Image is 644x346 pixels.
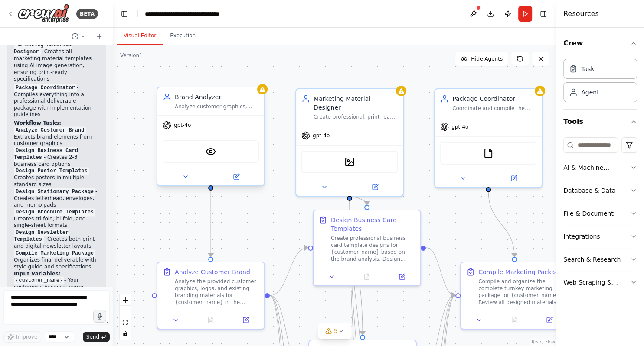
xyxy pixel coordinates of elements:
[452,94,536,103] div: Package Coordinator
[206,146,216,157] img: VisionTool
[563,55,637,109] div: Crew
[563,248,637,271] button: Search & Research
[534,315,564,325] button: Open in side panel
[14,229,69,243] code: Design Newsletter Templates
[14,147,99,168] li: - Creates 2-3 business card options
[14,41,72,56] code: Marketing Material Designer
[17,4,69,23] img: Logo
[193,315,229,325] button: No output available
[14,167,89,175] code: Design Poster Templates
[331,216,415,233] div: Design Business Card Templates
[460,262,569,330] div: Compile Marketing PackageCompile and organize the complete turnkey marketing package for {custome...
[14,276,64,284] code: {customer_name}
[14,168,99,188] li: - Creates posters in multiple standard sizes
[478,278,562,306] div: Compile and organize the complete turnkey marketing package for {customer_name}. Review all desig...
[581,65,594,73] div: Task
[68,31,89,42] button: Switch to previous chat
[206,191,215,256] g: Edge from 10392ff4-2428-4dc0-aef5-1cf0ed4ee582 to f3184f2c-6729-4404-83a9-ffccdbfba3f0
[532,340,555,344] a: React Flow attribution
[118,8,131,20] button: Hide left sidebar
[451,123,468,130] span: gpt-4o
[76,9,98,19] div: BETA
[14,250,99,270] li: - Organizes final deliverable with style guide and specifications
[563,134,637,301] div: Tools
[14,84,99,118] p: - Compiles everything into a professional deliverable package with implementation guidelines
[563,202,637,225] button: File & Document
[174,122,191,129] span: gpt-4o
[120,328,131,340] button: toggle interactivity
[563,271,637,294] button: Web Scraping & Browsing
[345,191,367,334] g: Edge from a5bc3d42-a2d5-4f57-9df3-ceff2c638e5e to 34d8b0ee-7b98-42b7-a470-8b696f86f8f4
[455,52,508,66] button: Hide Agents
[16,333,37,340] span: Improve
[313,210,421,286] div: Design Business Card TemplatesCreate professional business card template designs for {customer_na...
[270,243,307,300] g: Edge from f3184f2c-6729-4404-83a9-ffccdbfba3f0 to 52606ffd-2902-4c79-a490-9db295d27011
[120,294,131,340] div: React Flow controls
[563,232,600,241] div: Integrations
[212,171,261,182] button: Open in side panel
[496,315,533,325] button: No output available
[14,42,99,82] p: - Creates all marketing material templates using AI image generation, ensuring print-ready specif...
[563,110,637,134] button: Tools
[175,278,259,306] div: Analyze the provided customer graphics, logos, and existing branding materials for {customer_name...
[14,249,95,257] code: Compile Marketing Package
[83,332,110,342] button: Send
[563,163,630,172] div: AI & Machine Learning
[318,323,352,339] button: 5
[120,294,131,306] button: zoom in
[313,132,330,139] span: gpt-4o
[175,268,250,276] div: Analyze Customer Brand
[14,277,99,291] li: - Your customer's business name
[86,333,99,340] span: Send
[563,209,614,218] div: File & Document
[14,120,61,126] strong: Workflow Tasks:
[345,191,371,204] g: Edge from a5bc3d42-a2d5-4f57-9df3-ceff2c638e5e to 52606ffd-2902-4c79-a490-9db295d27011
[120,306,131,317] button: zoom out
[175,103,259,110] div: Analyze customer graphics, logos, and existing branding materials to extract key design elements ...
[581,88,599,97] div: Agent
[484,191,519,256] g: Edge from 595caa8c-8699-4ed2-94eb-189e1882b510 to 3d947fa9-d706-4fe7-8446-42f86a9679a1
[14,147,78,162] code: Design Business Card Templates
[483,148,494,158] img: FileReadTool
[426,243,455,300] g: Edge from 52606ffd-2902-4c79-a490-9db295d27011 to 3d947fa9-d706-4fe7-8446-42f86a9679a1
[537,8,549,20] button: Hide right sidebar
[14,208,95,216] code: Design Brochure Templates
[14,188,95,196] code: Design Stationary Package
[452,105,536,112] div: Coordinate and compile the complete turnkey marketing package for {customer_name}, ensuring all m...
[117,27,163,45] button: Visual Editor
[157,262,265,330] div: Analyze Customer BrandAnalyze the provided customer graphics, logos, and existing branding materi...
[344,157,355,167] img: DallETool
[93,310,106,323] button: Click to speak your automation idea
[563,225,637,248] button: Integrations
[563,31,637,55] button: Crew
[92,31,106,42] button: Start a new chat
[3,331,41,343] button: Improve
[145,10,242,18] nav: breadcrumb
[350,182,399,192] button: Open in side panel
[157,88,265,188] div: Brand AnalyzerAnalyze customer graphics, logos, and existing branding materials to extract key de...
[120,52,143,59] div: Version 1
[478,268,562,276] div: Compile Marketing Package
[14,188,99,209] li: - Creates letterhead, envelopes, and memo pads
[434,88,543,188] div: Package CoordinatorCoordinate and compile the complete turnkey marketing package for {customer_na...
[14,126,86,134] code: Analyze Customer Brand
[563,179,637,202] button: Database & Data
[175,93,259,101] div: Brand Analyzer
[331,235,415,262] div: Create professional business card template designs for {customer_name} based on the brand analysi...
[14,229,99,250] li: - Creates both print and digital newsletter layouts
[163,27,203,45] button: Execution
[563,156,637,179] button: AI & Machine Learning
[14,127,99,147] li: - Extracts brand elements from customer graphics
[120,317,131,328] button: fit view
[14,270,61,276] strong: Input Variables:
[471,55,503,62] span: Hide Agents
[314,113,398,120] div: Create professional, print-ready marketing material designs including business cards, posters, st...
[563,186,615,195] div: Database & Data
[314,94,398,112] div: Marketing Material Designer
[231,315,261,325] button: Open in side panel
[563,278,630,287] div: Web Scraping & Browsing
[489,173,538,184] button: Open in side panel
[563,255,621,264] div: Search & Research
[14,84,77,92] code: Package Coordinator
[14,209,99,229] li: - Creates tri-fold, bi-fold, and single-sheet formats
